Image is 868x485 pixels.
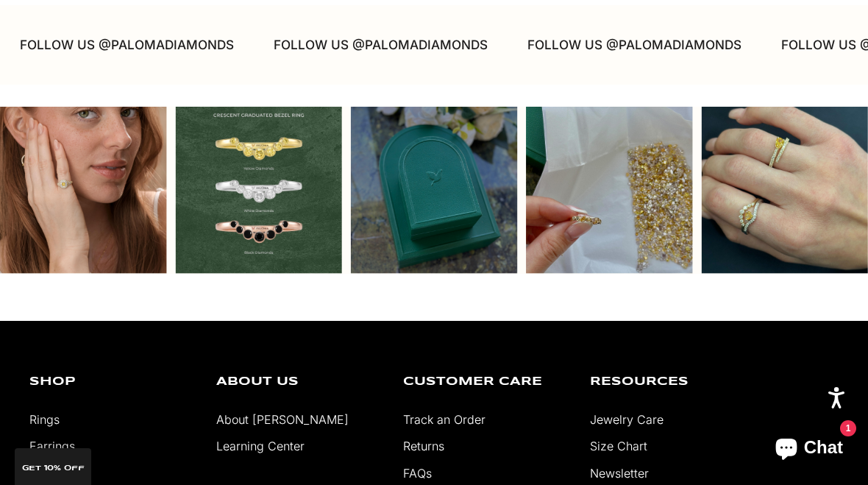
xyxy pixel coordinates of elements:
[590,376,755,388] p: Resources
[15,448,91,485] div: GET 10% Off
[22,464,85,472] span: GET 10% Off
[701,107,868,274] div: Instagram post opens in a popup
[29,439,75,453] a: Earrings
[526,35,740,55] p: FOLLOW US @PALOMADIAMONDS
[403,376,568,388] p: Customer Care
[403,439,444,453] a: Returns
[272,35,486,55] p: FOLLOW US @PALOMADIAMONDS
[175,107,342,274] div: Instagram post opens in a popup
[216,412,349,427] a: About [PERSON_NAME]
[29,376,194,388] p: Shop
[403,412,485,427] a: Track an Order
[403,466,432,481] a: FAQs
[526,107,693,274] div: Instagram post opens in a popup
[762,425,856,473] inbox-online-store-chat: Shopify online store chat
[216,376,381,388] p: About Us
[29,412,60,427] a: Rings
[351,107,518,274] div: Instagram post opens in a popup
[18,35,232,55] p: FOLLOW US @PALOMADIAMONDS
[590,439,647,453] a: Size Chart
[216,439,305,453] a: Learning Center
[590,466,649,481] a: Newsletter
[590,412,664,427] a: Jewelry Care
